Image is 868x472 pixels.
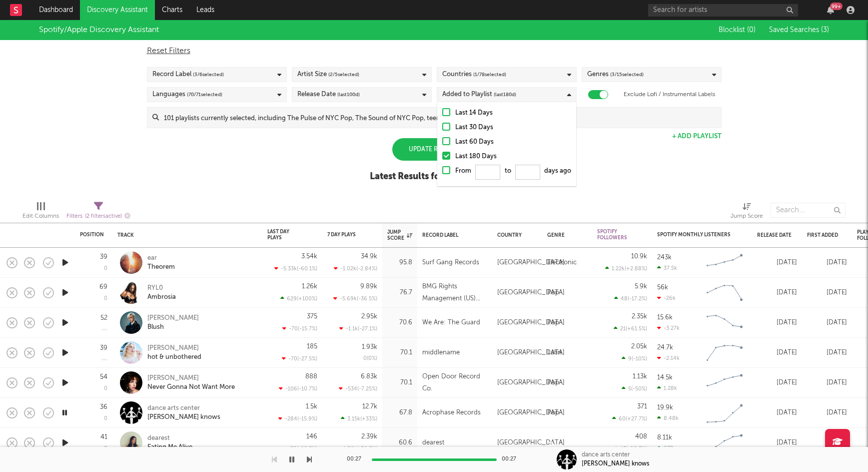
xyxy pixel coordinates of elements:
[333,295,377,302] div: -5.69k ( -36.5 % )
[187,89,222,101] span: ( 70 / 71 selected)
[702,400,747,425] svg: Chart title
[306,403,317,410] div: 1.5k
[631,343,647,350] div: 2.05k
[339,385,377,392] div: -534 ( -7.25 % )
[473,69,506,81] span: ( 1 / 78 selected)
[497,317,565,329] div: [GEOGRAPHIC_DATA]
[147,374,235,392] a: [PERSON_NAME]Never Gonna Not Want More
[147,284,176,302] a: RYL0Ambrosia
[657,314,673,321] div: 15.6k
[370,171,498,183] div: Latest Results for Your Search
[547,317,559,329] div: Pop
[66,210,130,223] div: Filters
[497,347,565,359] div: [GEOGRAPHIC_DATA]
[302,283,317,290] div: 1.26k
[422,232,482,238] div: Record Label
[104,296,107,301] div: 0
[363,356,377,361] div: 0 ( 0 % )
[657,374,673,381] div: 14.5k
[757,407,797,419] div: [DATE]
[193,69,224,81] span: ( 3 / 6 selected)
[147,314,199,323] div: [PERSON_NAME]
[657,254,672,261] div: 243k
[104,266,107,271] div: 0
[360,283,377,290] div: 9.89k
[442,69,506,81] div: Countries
[657,325,680,331] div: -3.27k
[807,407,847,419] div: [DATE]
[281,445,317,452] div: -38 ( -20.7 % )
[422,407,481,419] div: Acrophase Records
[672,133,722,140] button: + Add Playlist
[635,433,647,440] div: 408
[104,416,107,421] div: 0
[147,45,722,57] div: Reset Filters
[497,232,532,238] div: Country
[100,345,107,351] div: 39
[279,385,317,392] div: -106 ( -10.7 % )
[612,415,647,422] div: 60 ( +27.7 % )
[455,151,571,163] div: Last 180 Days
[104,446,107,451] div: 0
[307,343,317,350] div: 185
[475,165,500,180] input: Fromto days ago
[807,347,847,359] div: [DATE]
[85,214,122,219] span: ( 2 filters active)
[807,257,847,269] div: [DATE]
[387,317,412,329] div: 70.6
[807,377,847,389] div: [DATE]
[497,287,565,299] div: [GEOGRAPHIC_DATA]
[159,108,721,128] input: 101 playlists currently selected, including The Pulse of NYC Pop, The Sound of NYC Pop, teen beats.
[422,437,444,449] div: dearest
[637,403,647,410] div: 371
[422,371,487,395] div: Open Door Record Co.
[267,229,302,241] div: Last Day Plays
[547,347,562,359] div: Latin
[614,325,647,332] div: 21 ( +61.5 % )
[347,453,367,465] div: 00:27
[497,377,565,389] div: [GEOGRAPHIC_DATA]
[147,404,220,413] div: dance arts center
[334,445,377,452] div: -1.36k ( -36.3 % )
[387,347,412,359] div: 70.1
[614,445,647,452] div: 13 ( -88.7 % )
[657,415,679,421] div: 8.48k
[610,69,644,81] span: ( 3 / 15 selected)
[392,138,476,161] div: Update Results
[702,280,747,305] svg: Chart title
[305,373,317,380] div: 888
[147,293,176,302] div: Ambrosia
[361,373,377,380] div: 6.83k
[339,325,377,332] div: -1.1k ( -27.1 % )
[282,355,317,362] div: -70 ( -27.5 % )
[22,198,59,227] div: Edit Columns
[657,445,673,451] div: 672
[147,344,201,353] div: [PERSON_NAME]
[387,437,412,449] div: 60.6
[731,210,763,222] div: Jump Score
[147,434,192,443] div: dearest
[362,344,377,350] div: 1.93k
[100,404,107,410] div: 36
[100,374,107,380] div: 54
[657,355,680,361] div: -2.14k
[66,198,130,227] div: Filters(2 filters active)
[297,69,359,81] div: Artist Size
[631,253,647,260] div: 10.9k
[100,434,107,440] div: 41
[387,287,412,299] div: 76.7
[280,295,317,302] div: 629 ( +100 % )
[497,257,565,269] div: [GEOGRAPHIC_DATA]
[622,385,647,392] div: 5 ( -50 % )
[807,437,847,449] div: [DATE]
[147,374,235,383] div: [PERSON_NAME]
[422,317,480,329] div: We Are: The Guard
[387,407,412,419] div: 67.8
[702,340,747,365] svg: Chart title
[702,310,747,335] svg: Chart title
[757,317,797,329] div: [DATE]
[657,284,668,291] div: 56k
[547,407,559,419] div: Pop
[657,265,677,271] div: 37.5k
[582,450,630,459] div: dance arts center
